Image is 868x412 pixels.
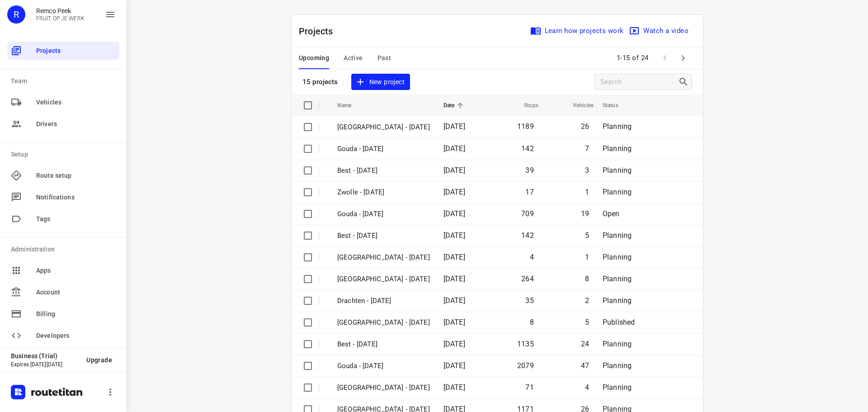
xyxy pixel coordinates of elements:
span: [DATE] [443,144,465,153]
span: Planning [603,144,632,153]
span: 7 [585,144,589,153]
span: New project [357,76,405,88]
div: Vehicles [7,93,119,111]
span: 5 [585,231,589,240]
span: 709 [521,209,534,218]
p: Best - Friday [337,166,430,176]
span: [DATE] [443,231,465,240]
p: Business (Trial) [11,352,79,360]
span: Planning [603,296,632,305]
span: Vehicles [36,98,116,107]
span: Planning [603,166,632,175]
p: Best - Wednesday [337,339,430,350]
span: [DATE] [443,383,465,392]
span: Apps [36,266,116,275]
span: 8 [585,275,589,283]
span: Planning [603,383,632,392]
span: [DATE] [443,318,465,327]
p: Administration [11,245,119,254]
span: Planning [603,361,632,370]
span: 142 [521,231,534,240]
span: Active [344,52,363,64]
span: 4 [530,253,534,261]
span: 3 [585,166,589,175]
button: Upgrade [79,352,119,368]
span: 26 [581,122,589,131]
span: 1 [585,188,589,196]
span: [DATE] [443,340,465,348]
div: Tags [7,210,119,228]
span: [DATE] [443,209,465,218]
span: [DATE] [443,296,465,305]
span: Upgrade [86,356,112,364]
button: New project [351,74,410,90]
span: Account [36,288,116,297]
span: [DATE] [443,275,465,283]
span: Route setup [36,171,116,180]
div: Billing [7,305,119,323]
span: Planning [603,188,632,196]
p: [GEOGRAPHIC_DATA] - [DATE] [337,122,430,133]
span: 24 [581,340,589,348]
span: Status [603,100,630,111]
p: Zwolle - Thursday [337,274,430,284]
span: Planning [603,340,632,348]
span: Name [337,100,363,111]
span: 39 [525,166,533,175]
p: Gemeente Rotterdam - Thursday [337,317,430,328]
input: Search projects [600,75,678,89]
span: Upcoming [299,52,329,64]
span: 8 [530,318,534,327]
span: 1 [585,253,589,261]
div: Search [678,76,692,87]
span: 17 [525,188,533,196]
span: 1135 [517,340,534,348]
span: Open [603,209,620,218]
p: Gouda - Friday [337,144,430,154]
span: [DATE] [443,188,465,196]
span: [DATE] [443,166,465,175]
p: Antwerpen - Wednesday [337,383,430,393]
span: Planning [603,122,632,131]
div: Account [7,283,119,301]
div: Apps [7,261,119,279]
span: Projects [36,46,116,56]
span: 71 [525,383,533,392]
p: Remco Peek [36,7,85,14]
span: Planning [603,253,632,261]
span: 264 [521,275,534,283]
span: 2 [585,296,589,305]
span: [DATE] [443,361,465,370]
p: Team [11,76,119,86]
span: Previous Page [656,49,674,67]
div: Developers [7,327,119,345]
span: Developers [36,331,116,341]
p: 15 projects [302,78,338,86]
p: Zwolle - Friday [337,187,430,198]
span: 142 [521,144,534,153]
span: 1189 [517,122,534,131]
div: Projects [7,42,119,60]
span: Stops [512,100,538,111]
p: Projects [299,24,340,38]
p: Setup [11,150,119,159]
div: Drivers [7,115,119,133]
span: 1-15 of 24 [613,48,652,68]
span: 35 [525,296,533,305]
span: Drivers [36,119,116,129]
span: 4 [585,383,589,392]
span: Past [377,52,392,64]
span: 19 [581,209,589,218]
span: Date [443,100,467,111]
div: Route setup [7,166,119,185]
span: 47 [581,361,589,370]
p: Expires [DATE][DATE] [11,361,79,368]
p: Drachten - Thursday [337,296,430,306]
span: Planning [603,275,632,283]
p: FRUIT OP JE WERK [36,15,85,22]
span: Tags [36,214,116,224]
span: Billing [36,309,116,319]
p: Best - Thursday [337,231,430,241]
p: Gouda - Thursday [337,209,430,219]
span: 5 [585,318,589,327]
